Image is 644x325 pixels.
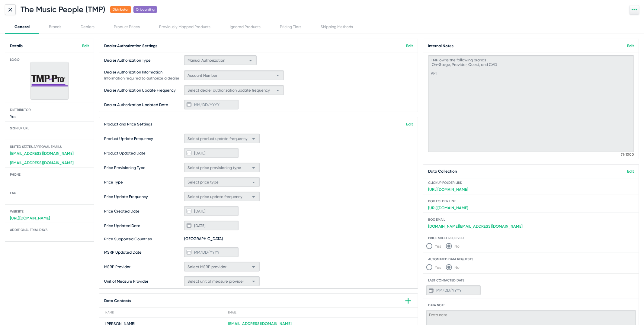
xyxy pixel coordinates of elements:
span: Select unit of measure provider [187,279,244,284]
button: Open calendar [184,100,194,109]
div: Pricing Tiers [280,24,301,29]
div: Name [105,311,228,314]
a: Edit [627,44,634,48]
span: Select price provisioning type [187,165,241,170]
span: Price Sheet Received [423,236,639,240]
span: Data Contacts [104,298,131,303]
div: Brands [49,24,61,29]
a: [EMAIL_ADDRESS][DOMAIN_NAME] [5,158,78,167]
span: Details [10,44,23,48]
input: MM/DD/YYYY [184,148,239,158]
span: Product Updated Date [104,151,183,155]
button: Open calendar [184,247,194,257]
span: Dealer Authorization Update Frequency [104,88,183,93]
mat-hint: 71/1000 [621,153,634,157]
span: Dealer Authorization Updated Date [104,102,183,107]
span: Dealer Authorization Type [104,58,183,63]
input: MM/DD/YYYY [184,206,239,216]
span: Additional Trial Days [5,228,94,232]
span: Data Collection [428,169,457,174]
input: MM/DD/YYYY [184,100,239,109]
span: Logo [5,58,94,62]
span: Price Updated Date [104,223,183,228]
span: Phone [5,173,94,177]
a: Edit [406,44,413,48]
div: Email [228,311,412,314]
span: Select price type [187,180,219,184]
div: General [14,24,30,29]
span: [GEOGRAPHIC_DATA] [184,235,223,242]
h1: The Music People (TMP) [21,5,105,14]
span: Dealer Authorization Settings [104,44,157,48]
img: The%20Music%20People%20(TMP)_638864744324187014.png [31,75,68,87]
button: Open calendar [184,148,194,158]
span: No [452,265,460,270]
span: No [452,244,460,249]
span: Price Provisioning Type [104,165,183,170]
input: MM/DD/YYYY [426,285,481,295]
span: Internal Notes [428,44,453,48]
span: Price Update Frequency [104,194,183,199]
span: Website [5,210,94,213]
a: [EMAIL_ADDRESS][DOMAIN_NAME] [5,149,78,158]
div: Product Prices [114,24,140,29]
span: Dealer Authorization Information [104,70,183,74]
span: Box email [423,218,639,222]
span: MSRP Provider [104,265,183,269]
span: Last Contacted Date [423,278,639,282]
input: MM/DD/YYYY [184,221,239,230]
span: MSRP Updated Date [104,250,183,255]
input: MM/DD/YYYY [184,247,239,257]
a: Edit [627,169,634,174]
a: [DOMAIN_NAME][EMAIL_ADDRESS][DOMAIN_NAME] [426,222,525,231]
span: Price Supported Countries [104,237,183,241]
span: Price Type [104,180,183,184]
button: Open calendar [184,221,194,230]
span: Select price update frequency [187,194,242,199]
a: [URL][DOMAIN_NAME] [426,185,471,194]
button: Open calendar [426,285,436,295]
div: Ignored Products [230,24,261,29]
span: Automated Data Requests [423,257,639,261]
span: Select dealer authorization update frequency [187,88,270,93]
span: Account Number [187,73,217,78]
span: Yes [8,112,19,121]
span: Information required to authorize a dealer [104,76,183,80]
span: Select MSRP provider [187,265,226,269]
span: Data Note [423,303,639,307]
a: [URL][DOMAIN_NAME] [8,213,53,223]
div: Shipping Methods [321,24,353,29]
span: Yes [432,244,441,249]
span: ClickUp folder link [423,181,639,185]
span: Select product update frequency [187,136,248,141]
span: Distributor [5,108,94,112]
button: Open calendar [184,206,194,216]
span: United States Approval Emails [5,145,94,149]
span: Distributor [110,6,131,13]
span: Onboarding [133,6,157,13]
div: Dealers [81,24,95,29]
a: [URL][DOMAIN_NAME] [426,203,471,213]
span: Sign up Url [5,126,94,130]
span: Product Update Frequency [104,136,183,141]
span: Box folder link [423,199,639,203]
span: Price Created Date [104,209,183,213]
span: Unit of Measure Provider [104,279,183,284]
div: Previously Mapped Products [159,24,210,29]
span: Fax [5,191,94,195]
a: Edit [82,44,89,48]
span: Manual Authorization [187,58,225,63]
span: Yes [432,265,441,270]
a: Edit [406,122,413,126]
span: Product and Price Settings [104,122,152,126]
